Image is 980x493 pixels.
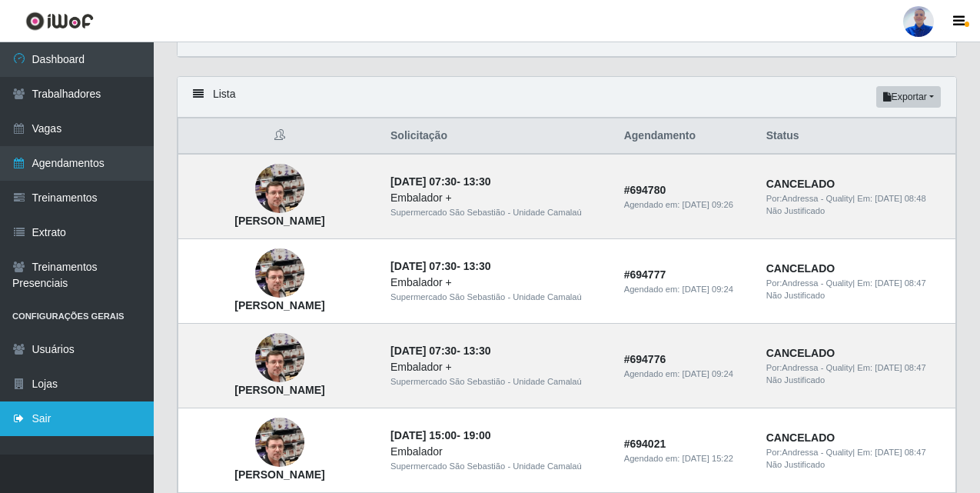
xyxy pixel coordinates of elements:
[390,291,606,304] div: Supermercado São Sebastião - Unidade Camalaú
[766,178,835,190] strong: CANCELADO
[766,446,946,459] div: | Em:
[390,345,490,357] strong: -
[683,200,733,209] time: [DATE] 09:26
[624,283,748,296] div: Agendado em:
[766,347,835,359] strong: CANCELADO
[390,345,457,357] time: [DATE] 07:30
[766,361,946,375] div: | Em:
[390,460,606,473] div: Supermercado São Sebastião - Unidade Camalaú
[624,184,666,196] strong: # 694780
[390,190,606,206] div: Embalador +
[463,429,491,441] time: 19:00
[234,299,324,311] strong: [PERSON_NAME]
[255,315,304,402] img: José Hélio Gomes Junior
[875,278,925,288] time: [DATE] 08:47
[463,260,491,272] time: 13:30
[255,145,304,233] img: José Hélio Gomes Junior
[683,369,733,378] time: [DATE] 09:24
[624,353,666,365] strong: # 694776
[390,429,457,441] time: [DATE] 15:00
[390,175,457,188] time: [DATE] 07:30
[25,12,94,31] img: CoreUI Logo
[390,429,490,441] strong: -
[624,438,666,450] strong: # 694021
[766,458,946,471] div: Não Justificado
[615,118,757,155] th: Agendamento
[766,363,853,372] span: Por: Andressa - Quality
[624,268,666,281] strong: # 694777
[390,175,490,188] strong: -
[381,118,615,155] th: Solicitação
[766,262,835,275] strong: CANCELADO
[463,345,491,357] time: 13:30
[683,285,733,294] time: [DATE] 09:24
[234,384,324,396] strong: [PERSON_NAME]
[875,448,925,457] time: [DATE] 08:47
[875,363,925,372] time: [DATE] 08:47
[876,86,941,108] button: Exportar
[624,198,748,212] div: Agendado em:
[390,375,606,388] div: Supermercado São Sebastião - Unidade Camalaú
[683,454,733,463] time: [DATE] 15:22
[390,206,606,219] div: Supermercado São Sebastião - Unidade Camalaú
[390,260,490,272] strong: -
[390,359,606,375] div: Embalador +
[234,468,324,481] strong: [PERSON_NAME]
[766,278,853,288] span: Por: Andressa - Quality
[766,205,946,218] div: Não Justificado
[390,275,606,291] div: Embalador +
[875,194,925,203] time: [DATE] 08:48
[255,230,304,318] img: José Hélio Gomes Junior
[234,215,324,227] strong: [PERSON_NAME]
[178,77,956,118] div: Lista
[624,368,748,381] div: Agendado em:
[766,277,946,290] div: | Em:
[390,444,606,460] div: Embalador
[463,175,491,188] time: 13:30
[766,192,946,205] div: | Em:
[390,260,457,272] time: [DATE] 07:30
[624,452,748,465] div: Agendado em:
[766,448,853,457] span: Por: Andressa - Quality
[766,374,946,387] div: Não Justificado
[757,118,956,155] th: Status
[766,289,946,302] div: Não Justificado
[766,431,835,444] strong: CANCELADO
[255,399,304,487] img: José Hélio Gomes Junior
[766,194,853,203] span: Por: Andressa - Quality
